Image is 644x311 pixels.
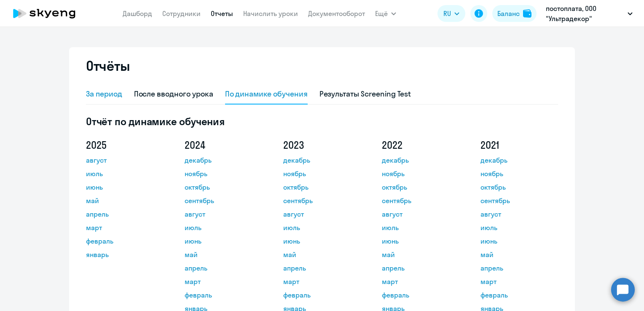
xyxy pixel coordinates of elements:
a: май [86,196,162,206]
a: июль [382,223,458,233]
h5: 2021 [480,138,556,152]
a: Дашборд [123,9,152,18]
a: май [382,249,458,260]
button: Ещё [375,5,396,22]
a: Документооборот [308,9,365,18]
a: ноябрь [480,169,556,179]
a: ноябрь [283,169,359,179]
a: октябрь [283,182,359,192]
a: август [382,209,458,219]
div: Результаты Screening Test [319,88,411,99]
h2: Отчёты [86,57,130,74]
h5: 2024 [185,138,260,152]
a: март [283,276,359,287]
h5: 2023 [283,138,359,152]
a: июнь [86,182,162,192]
a: июль [283,223,359,233]
a: апрель [185,263,260,273]
a: октябрь [185,182,260,192]
a: Начислить уроки [243,9,298,18]
a: июнь [480,236,556,246]
div: После вводного урока [134,88,213,99]
img: balance [523,9,531,18]
a: февраль [86,236,162,246]
a: Отчеты [211,9,233,18]
a: декабрь [480,155,556,165]
h5: 2025 [86,138,162,152]
a: май [283,249,359,260]
a: октябрь [480,182,556,192]
a: апрель [382,263,458,273]
a: март [480,276,556,287]
h5: Отчёт по динамике обучения [86,115,558,128]
a: март [382,276,458,287]
a: август [86,155,162,165]
a: июнь [185,236,260,246]
div: За период [86,88,122,99]
a: июнь [283,236,359,246]
h5: 2022 [382,138,458,152]
p: постоплата, ООО "Ультрадекор" [546,3,624,24]
a: июль [86,169,162,179]
button: постоплата, ООО "Ультрадекор" [542,3,637,24]
a: январь [86,249,162,260]
a: апрель [86,209,162,219]
a: август [283,209,359,219]
a: февраль [382,290,458,300]
a: сентябрь [382,196,458,206]
a: декабрь [185,155,260,165]
button: RU [437,5,465,22]
a: март [86,223,162,233]
a: июль [185,223,260,233]
a: март [185,276,260,287]
a: апрель [283,263,359,273]
a: июнь [382,236,458,246]
a: декабрь [382,155,458,165]
a: август [480,209,556,219]
a: сентябрь [283,196,359,206]
a: ноябрь [185,169,260,179]
a: сентябрь [185,196,260,206]
span: RU [443,8,451,19]
a: Сотрудники [162,9,201,18]
div: По динамике обучения [225,88,308,99]
a: февраль [185,290,260,300]
a: май [480,249,556,260]
a: апрель [480,263,556,273]
span: Ещё [375,8,388,19]
a: декабрь [283,155,359,165]
a: август [185,209,260,219]
a: февраль [283,290,359,300]
a: октябрь [382,182,458,192]
a: июль [480,223,556,233]
a: ноябрь [382,169,458,179]
div: Баланс [497,8,520,19]
a: май [185,249,260,260]
button: Балансbalance [492,5,537,22]
a: февраль [480,290,556,300]
a: сентябрь [480,196,556,206]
